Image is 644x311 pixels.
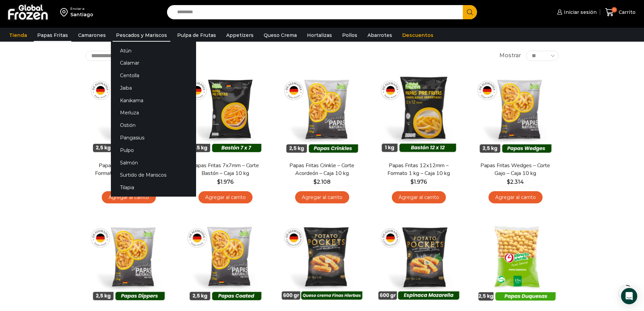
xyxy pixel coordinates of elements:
span: $ [410,179,414,185]
a: Pulpa de Frutas [174,29,219,42]
a: Agregar al carrito: “Papas Fritas 12x12mm - Formato 1 kg - Caja 10 kg” [392,191,446,204]
a: Kanikama [111,94,196,107]
a: Papas Fritas Crinkle – Corte Acordeón – Caja 10 kg [283,162,361,177]
bdi: 1.976 [217,179,234,185]
a: Papas Fritas 7x7mm – Corte Bastón – Caja 10 kg [186,162,264,177]
span: Iniciar sesión [562,9,597,16]
a: Tilapia [111,181,196,194]
a: Agregar al carrito: “Papas Fritas Crinkle - Corte Acordeón - Caja 10 kg” [295,191,349,204]
a: Papas Fritas [34,29,71,42]
a: Agregar al carrito: “Papas Fritas 7x7mm - Corte Bastón - Caja 10 kg” [198,191,253,204]
a: Appetizers [223,29,257,42]
span: $ [507,179,510,185]
div: Santiago [70,11,93,18]
select: Pedido de la tienda [86,51,172,61]
a: Queso Crema [260,29,300,42]
a: Camarones [75,29,109,42]
a: Centolla [111,69,196,82]
a: Iniciar sesión [555,5,597,19]
a: Hortalizas [304,29,335,42]
bdi: 2.314 [507,179,524,185]
span: Carrito [617,9,636,16]
span: Mostrar [499,52,521,60]
a: Agregar al carrito: “Papas Fritas 13x13mm - Formato 2,5 kg - Caja 10 kg” [102,191,156,204]
a: Ostión [111,119,196,132]
div: Open Intercom Messenger [621,288,637,304]
a: Pulpo [111,144,196,156]
span: $ [217,179,220,185]
a: Salmón [111,156,196,169]
a: Tienda [6,29,30,42]
bdi: 2.108 [313,179,331,185]
a: Atún [111,44,196,57]
a: Papas Fritas 13x13mm – Formato 2,5 kg – Caja 10 kg [90,162,167,177]
a: Pescados y Mariscos [113,29,170,42]
a: Surtido de Mariscos [111,169,196,181]
bdi: 1.976 [410,179,427,185]
a: Abarrotes [364,29,396,42]
div: Enviar a [70,6,93,11]
a: Pangasius [111,132,196,144]
button: Search button [463,5,477,19]
span: $ [313,179,317,185]
span: 0 [612,7,617,13]
a: Papas Fritas Wedges – Corte Gajo – Caja 10 kg [476,162,554,177]
a: Calamar [111,57,196,69]
a: 0 Carrito [603,4,637,20]
a: Pollos [339,29,361,42]
a: Descuentos [399,29,437,42]
a: Merluza [111,107,196,119]
img: address-field-icon.svg [60,6,70,18]
a: Agregar al carrito: “Papas Fritas Wedges – Corte Gajo - Caja 10 kg” [488,191,543,204]
a: Jaiba [111,82,196,94]
a: Papas Fritas 12x12mm – Formato 1 kg – Caja 10 kg [380,162,457,177]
